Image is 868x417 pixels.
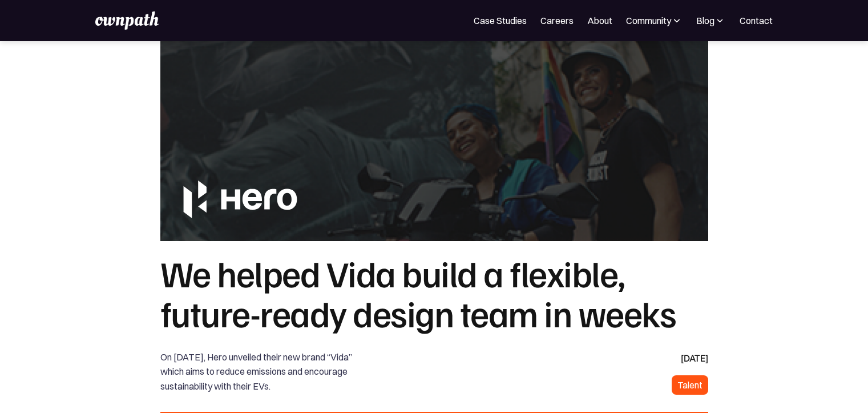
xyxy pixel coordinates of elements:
[626,14,683,27] div: Community
[696,14,714,27] div: Blog
[587,14,612,27] a: About
[160,350,376,394] div: On [DATE], Hero unveiled their new brand “Vida” which aims to reduce emissions and encourage sust...
[681,350,708,366] div: [DATE]
[160,252,708,333] h1: We helped Vida build a flexible, future-ready design team in weeks
[696,14,726,27] div: Blog
[740,14,773,27] a: Contact
[626,14,671,27] div: Community
[540,14,574,27] a: Careers
[474,14,527,27] a: Case Studies
[677,377,703,393] div: Talent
